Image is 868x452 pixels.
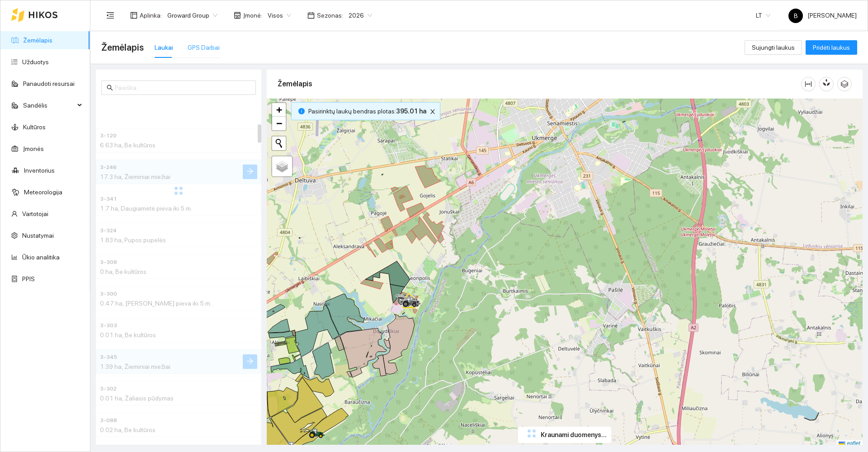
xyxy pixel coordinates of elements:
[272,137,286,150] button: Initiate a new search
[106,11,114,19] span: menu-fold
[349,9,372,22] span: 2026
[541,430,607,440] span: Kraunami duomenys...
[745,44,802,51] a: Sujungti laukus
[806,40,857,55] button: Pridėti laukus
[23,80,75,87] a: Panaudoti resursai
[23,123,46,131] a: Kultūros
[101,6,119,24] button: menu-fold
[427,106,438,117] button: close
[23,96,75,114] span: Sandėlis
[24,188,62,196] a: Meteorologija
[22,275,35,282] a: PPIS
[243,10,262,20] span: Įmonė :
[268,9,291,22] span: Visos
[839,440,860,447] a: Leaflet
[23,37,52,44] a: Žemėlapis
[22,58,49,66] a: Užduotys
[22,210,48,217] a: Vartotojai
[167,9,217,22] span: Groward Group
[308,106,426,116] span: Pasirinktų laukų bendras plotas :
[788,12,857,19] span: [PERSON_NAME]
[278,71,801,97] div: Žemėlapis
[272,103,286,117] a: Zoom in
[155,42,173,52] div: Laukai
[272,117,286,130] a: Zoom out
[307,12,315,19] span: calendar
[276,104,282,115] span: +
[756,9,770,22] span: LT
[140,10,162,20] span: Aplinka :
[272,156,292,176] a: Layers
[794,9,798,23] span: B
[188,42,220,52] div: GPS Darbai
[806,44,857,51] a: Pridėti laukus
[317,10,343,20] span: Sezonas :
[276,118,282,129] span: −
[802,80,815,88] span: column-width
[752,42,795,52] span: Sujungti laukus
[813,42,850,52] span: Pridėti laukus
[428,108,438,115] span: close
[298,108,305,114] span: info-circle
[107,85,113,91] span: search
[396,108,426,115] b: 395.01 ha
[130,12,137,19] span: layout
[101,40,144,55] span: Žemėlapis
[24,167,55,174] a: Inventorius
[234,12,241,19] span: shop
[115,83,250,93] input: Paieška
[801,77,816,91] button: column-width
[23,145,44,152] a: Įmonės
[22,254,60,261] a: Ūkio analitika
[22,232,54,239] a: Nustatymai
[745,40,802,55] button: Sujungti laukus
